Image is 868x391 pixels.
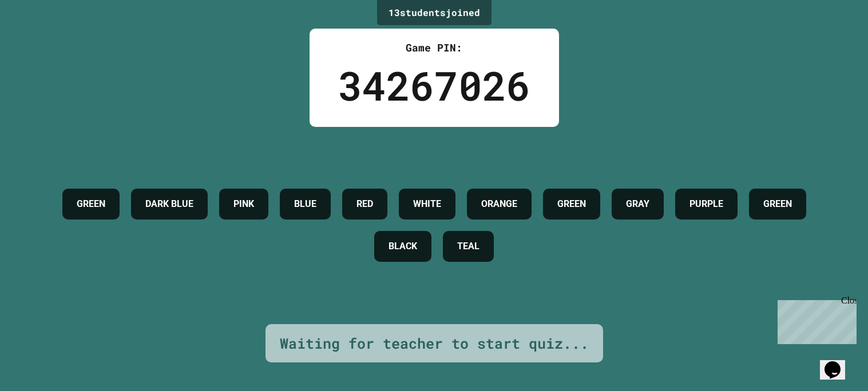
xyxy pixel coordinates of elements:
[280,333,589,354] div: Waiting for teacher to start quiz...
[5,5,79,73] div: Chat with us now!Close
[763,197,792,211] h4: GREEN
[338,55,530,115] div: 34267026
[457,240,479,253] h4: TEAL
[626,197,649,211] h4: GRAY
[233,197,254,211] h4: PINK
[413,197,441,211] h4: WHITE
[356,197,373,211] h4: RED
[481,197,517,211] h4: ORANGE
[557,197,586,211] h4: GREEN
[145,197,193,211] h4: DARK BLUE
[389,240,417,253] h4: BLACK
[338,40,530,55] div: Game PIN:
[77,197,105,211] h4: GREEN
[294,197,316,211] h4: BLUE
[773,296,857,344] iframe: chat widget
[689,197,723,211] h4: PURPLE
[820,345,857,380] iframe: chat widget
